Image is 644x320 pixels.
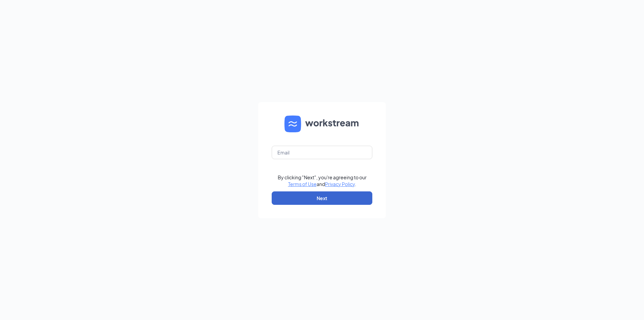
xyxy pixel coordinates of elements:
a: Privacy Policy [325,181,355,187]
div: By clicking "Next", you're agreeing to our and . [278,174,367,187]
input: Email [272,146,372,159]
img: WS logo and Workstream text [284,116,360,132]
a: Terms of Use [288,181,317,187]
button: Next [272,191,372,205]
